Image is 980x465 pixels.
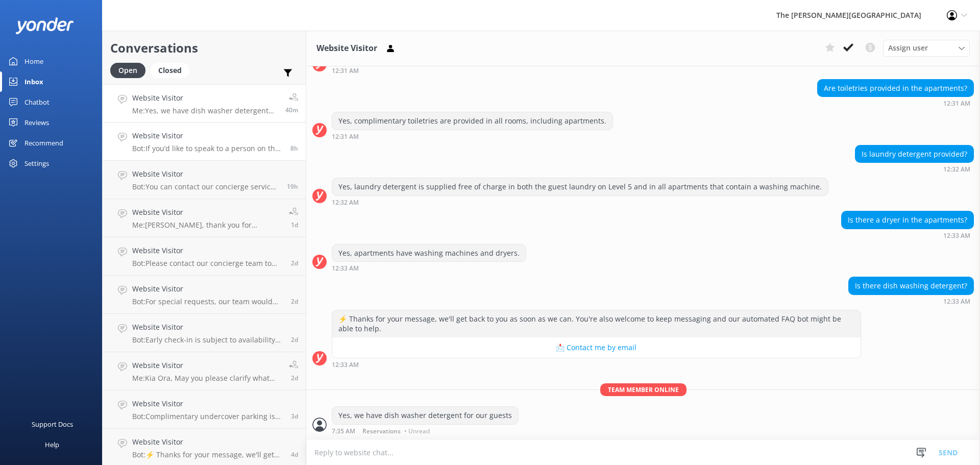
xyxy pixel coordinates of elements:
img: yonder-white-logo.png [15,17,74,34]
div: Closed [151,63,189,78]
div: Sep 28 2025 12:33am (UTC +13:00) Pacific/Auckland [848,298,974,305]
span: Team member online [600,383,687,396]
span: Assign user [888,42,928,54]
strong: 12:33 AM [332,362,359,368]
div: Are toiletries provided in the apartments? [818,80,973,97]
div: Assign User [883,40,970,56]
div: Reviews [24,112,49,133]
h3: Website Visitor [316,42,377,55]
strong: 12:33 AM [332,265,359,272]
span: Sep 25 2025 03:48pm (UTC +13:00) Pacific/Auckland [291,335,298,344]
div: Home [24,51,43,71]
strong: 12:31 AM [332,134,359,140]
strong: 12:31 AM [332,68,359,74]
h4: Website Visitor [132,283,283,295]
p: Me: Yes, we have dish washer detergent for our guests [132,106,278,115]
span: Sep 24 2025 03:51am (UTC +13:00) Pacific/Auckland [291,450,298,459]
h4: Website Visitor [132,436,283,448]
div: Settings [24,153,49,174]
a: Website VisitorBot:For special requests, our team would love to help create a memorable experienc... [103,276,306,314]
p: Bot: Complimentary undercover parking is available for guests at The [PERSON_NAME][GEOGRAPHIC_DAT... [132,412,283,421]
h4: Website Visitor [132,398,283,409]
div: Chatbot [24,92,50,112]
span: Sep 27 2025 11:39am (UTC +13:00) Pacific/Auckland [287,182,298,191]
div: Is laundry detergent provided? [855,145,973,163]
div: Sep 28 2025 12:32am (UTC +13:00) Pacific/Auckland [332,199,828,206]
p: Bot: Please contact our concierge team to arrange airport shuttle transfers. You can reach them a... [132,259,283,268]
a: Website VisitorBot:Complimentary undercover parking is available for guests at The [PERSON_NAME][... [103,390,306,429]
strong: 12:33 AM [943,233,970,239]
a: Website VisitorMe:Yes, we have dish washer detergent for our guests40m [103,84,306,123]
a: Website VisitorMe:[PERSON_NAME], thank you for reaching out to [GEOGRAPHIC_DATA]. We can send it ... [103,199,306,237]
div: Yes, apartments have washing machines and dryers. [332,244,526,262]
div: Sep 28 2025 07:35am (UTC +13:00) Pacific/Auckland [332,427,519,434]
span: Sep 25 2025 11:43pm (UTC +13:00) Pacific/Auckland [291,259,298,267]
div: Yes, we have dish washer detergent for our guests [332,407,518,424]
a: Open [110,64,151,76]
p: Bot: Early check-in is subject to availability and may incur a fee. Please email your arrival det... [132,335,283,345]
div: Sep 28 2025 12:31am (UTC +13:00) Pacific/Auckland [332,133,613,140]
div: Is there dish washing detergent? [849,277,973,295]
div: Help [45,434,59,455]
div: Sep 28 2025 12:33am (UTC +13:00) Pacific/Auckland [332,361,861,368]
a: Closed [151,64,194,76]
h4: Website Visitor [132,92,278,104]
span: • Unread [404,428,430,434]
span: Sep 25 2025 10:18am (UTC +13:00) Pacific/Auckland [291,374,298,382]
strong: 12:32 AM [943,166,970,173]
span: Sep 27 2025 11:00pm (UTC +13:00) Pacific/Auckland [290,144,298,153]
div: Sep 28 2025 12:31am (UTC +13:00) Pacific/Auckland [332,67,861,74]
a: Website VisitorBot:Early check-in is subject to availability and may incur a fee. Please email yo... [103,314,306,352]
p: Bot: If you’d like to speak to a person on the The [PERSON_NAME] team, please call [PHONE_NUMBER]... [132,144,283,153]
a: Website VisitorBot:Please contact our concierge team to arrange airport shuttle transfers. You ca... [103,237,306,276]
div: Sep 28 2025 12:33am (UTC +13:00) Pacific/Auckland [332,264,526,272]
p: Bot: ⚡ Thanks for your message, we'll get back to you as soon as we can. You're also welcome to k... [132,450,283,459]
div: Sep 28 2025 12:33am (UTC +13:00) Pacific/Auckland [841,232,974,239]
div: Is there a dryer in the apartments? [842,211,973,229]
h4: Website Visitor [132,168,279,180]
span: Sep 24 2025 12:14pm (UTC +13:00) Pacific/Auckland [291,412,298,421]
div: Open [110,63,145,78]
div: Yes, laundry detergent is supplied free of charge in both the guest laundry on Level 5 and in all... [332,178,828,195]
div: Support Docs [32,414,73,434]
div: Yes, complimentary toiletries are provided in all rooms, including apartments. [332,112,612,130]
div: Recommend [24,133,63,153]
span: Reservations [362,428,401,434]
h2: Conversations [110,38,298,58]
span: Sep 28 2025 07:35am (UTC +13:00) Pacific/Auckland [285,106,298,114]
a: Website VisitorBot:If you’d like to speak to a person on the The [PERSON_NAME] team, please call ... [103,123,306,161]
h4: Website Visitor [132,207,281,218]
h4: Website Visitor [132,360,281,371]
button: 📩 Contact me by email [332,337,861,358]
p: Me: Kia Ora, May you please clarify what you are enquiring about. Nga mihi nui (Kind regards), Ru... [132,374,281,383]
strong: 12:31 AM [943,101,970,107]
div: ⚡ Thanks for your message, we'll get back to you as soon as we can. You're also welcome to keep m... [332,310,861,337]
h4: Website Visitor [132,245,283,256]
p: Me: [PERSON_NAME], thank you for reaching out to [GEOGRAPHIC_DATA]. We can send it to you via ema... [132,221,281,230]
span: Sep 26 2025 10:42pm (UTC +13:00) Pacific/Auckland [291,221,298,229]
strong: 12:32 AM [332,200,359,206]
a: Website VisitorBot:You can contact our concierge service for assistance with reservations, activi... [103,161,306,199]
div: Sep 28 2025 12:32am (UTC +13:00) Pacific/Auckland [855,165,974,173]
a: Website VisitorMe:Kia Ora, May you please clarify what you are enquiring about. Nga mihi nui (Kin... [103,352,306,390]
strong: 7:35 AM [332,428,355,434]
div: Sep 28 2025 12:31am (UTC +13:00) Pacific/Auckland [817,100,974,107]
p: Bot: For special requests, our team would love to help create a memorable experience. Please cont... [132,297,283,306]
p: Bot: You can contact our concierge service for assistance with reservations, activities, or speci... [132,182,279,191]
strong: 12:33 AM [943,299,970,305]
div: Inbox [24,71,43,92]
h4: Website Visitor [132,322,283,333]
h4: Website Visitor [132,130,283,141]
span: Sep 25 2025 08:10pm (UTC +13:00) Pacific/Auckland [291,297,298,306]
